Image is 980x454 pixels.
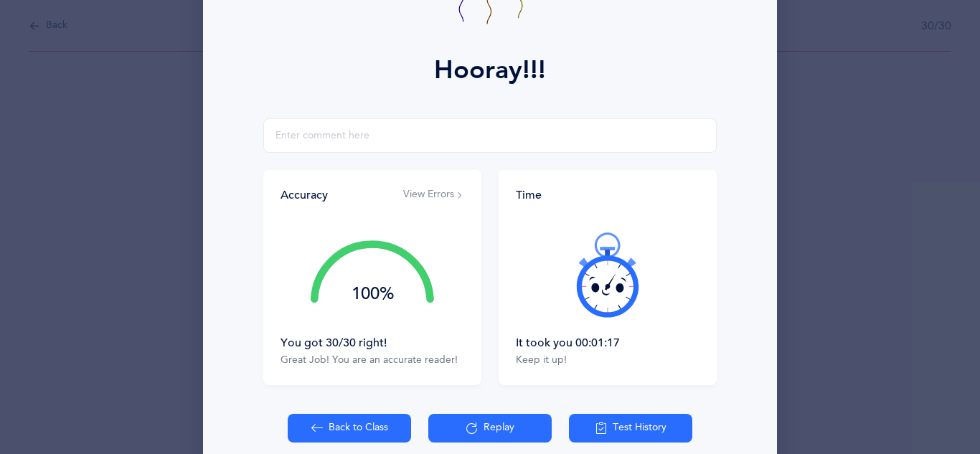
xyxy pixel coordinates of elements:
[516,354,699,368] div: Keep it up!
[281,187,328,203] div: Accuracy
[311,285,434,303] div: 100%
[263,118,717,153] input: Enter comment here
[516,187,699,203] div: Time
[569,414,692,443] button: Test History
[434,51,546,90] div: Hooray!!!
[428,414,552,443] button: Replay
[403,188,464,202] button: View Errors
[281,335,464,351] div: You got 30/30 right!
[288,414,411,443] button: Back to Class
[281,354,464,368] div: Great Job! You are an accurate reader!
[516,335,699,351] div: It took you 00:01:17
